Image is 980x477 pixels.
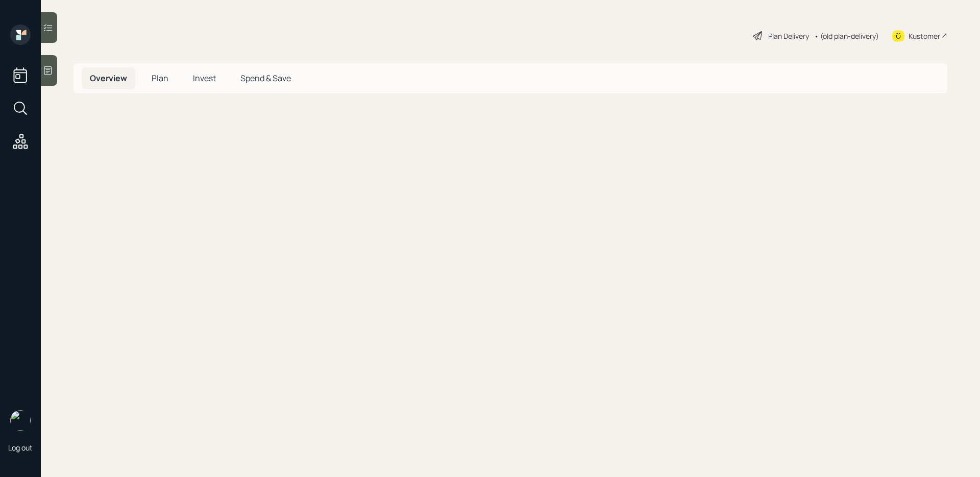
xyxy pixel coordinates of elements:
[814,31,879,41] div: • (old plan-delivery)
[152,73,168,84] span: Plan
[193,73,216,84] span: Invest
[768,31,809,41] div: Plan Delivery
[8,443,33,452] div: Log out
[909,31,940,41] div: Kustomer
[10,410,31,431] img: sami-boghos-headshot.png
[90,73,127,84] span: Overview
[240,73,291,84] span: Spend & Save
